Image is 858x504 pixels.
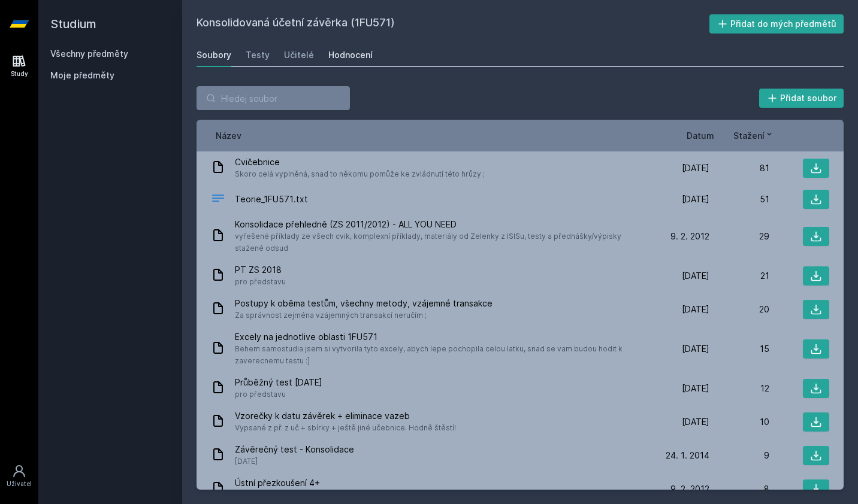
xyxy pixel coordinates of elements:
[50,69,114,81] span: Moje předměty
[197,43,231,67] a: Soubory
[709,162,769,174] div: 81
[235,456,354,467] span: [DATE]
[709,193,769,205] div: 51
[235,276,286,288] span: pro představu
[682,303,709,315] span: [DATE]
[284,49,314,61] div: Učitelé
[11,69,28,78] div: Study
[7,479,32,488] div: Uživatel
[709,483,769,495] div: 8
[709,14,844,34] button: Přidat do mých předmětů
[670,483,709,495] span: 9. 2. 2012
[733,129,765,142] span: Stažení
[235,218,645,230] span: Konsolidace přehledně (ZS 2011/2012) - ALL YOU NEED
[235,489,320,501] span: ZS 2011/2012
[709,382,769,394] div: 12
[235,193,308,205] span: Teorie_1FU571.txt
[709,416,769,428] div: 10
[2,48,36,84] a: Study
[709,270,769,282] div: 21
[235,331,645,343] span: Excely na jednotlive oblasti 1FU571
[216,129,241,142] button: Název
[759,89,844,108] button: Přidat soubor
[328,43,373,67] a: Hodnocení
[687,129,714,142] button: Datum
[235,297,493,309] span: Postupy k oběma testům, všechny metody, vzájemné transakce
[709,450,769,462] div: 9
[682,416,709,428] span: [DATE]
[328,49,373,61] div: Hodnocení
[246,43,270,67] a: Testy
[235,168,485,180] span: Skoro celá vyplněná, snad to někomu pomůže ke zvládnutí této hrůzy ;
[197,86,350,110] input: Hledej soubor
[682,343,709,355] span: [DATE]
[235,377,322,388] span: Průběžný test [DATE]
[197,49,231,61] div: Soubory
[709,343,769,355] div: 15
[235,156,485,168] span: Cvičebnice
[733,129,774,142] button: Stažení
[235,422,456,434] span: Vypsané z př. z uč + sbírky + ještě jiné učebnice. Hodně štěstí!
[235,230,645,254] span: vyřešené příklady ze všech cvik, komplexní příklady, materiály od Zelenky z ISISu, testy a předná...
[2,458,36,494] a: Uživatel
[235,309,493,321] span: Za správnost zejména vzájemných transakcí neručím ;
[211,191,225,208] div: TXT
[50,48,128,59] a: Všechny předměty
[235,444,354,456] span: Závěrečný test - Konsolidace
[709,230,769,242] div: 29
[284,43,314,67] a: Učitelé
[666,450,709,462] span: 24. 1. 2014
[235,477,320,489] span: Ústní přezkoušení 4+
[235,343,645,367] span: Behem samostudia jsem si vytvorila tyto excely, abych lepe pochopila celou latku, snad se vam bud...
[235,410,456,422] span: Vzorečky k datu závěrek + eliminace vazeb
[682,382,709,394] span: [DATE]
[709,303,769,315] div: 20
[670,230,709,242] span: 9. 2. 2012
[682,162,709,174] span: [DATE]
[235,264,286,276] span: PT ZS 2018
[682,193,709,205] span: [DATE]
[682,270,709,282] span: [DATE]
[197,14,709,34] h2: Konsolidovaná účetní závěrka (1FU571)
[246,49,270,61] div: Testy
[235,388,322,400] span: pro představu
